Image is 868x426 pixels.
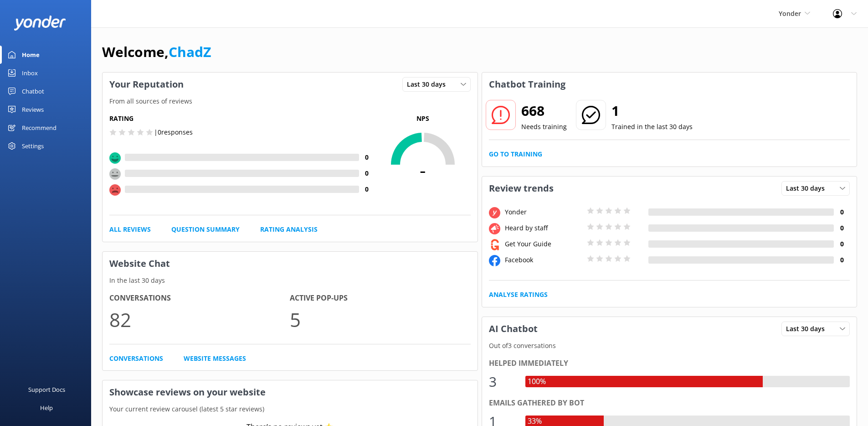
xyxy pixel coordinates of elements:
p: Trained in the last 30 days [611,122,693,132]
p: NPS [375,114,471,124]
p: 82 [109,304,290,335]
p: In the last 30 days [103,275,478,286]
h4: 0 [359,152,375,162]
span: Last 30 days [407,79,451,89]
div: Settings [22,137,44,155]
span: Last 30 days [786,183,830,193]
div: Heard by staff [503,223,585,233]
h3: AI Chatbot [482,317,544,341]
a: Rating Analysis [260,224,318,234]
a: Website Messages [184,353,246,364]
span: - [375,158,471,181]
h3: Showcase reviews on your website [103,380,478,404]
div: Inbox [22,64,38,82]
a: Go to Training [489,149,542,159]
div: Reviews [22,100,44,119]
h3: Website Chat [103,252,478,275]
a: Conversations [109,353,163,364]
p: From all sources of reviews [103,96,478,106]
h3: Chatbot Training [482,73,572,96]
div: Home [22,46,40,64]
h2: 668 [521,100,567,122]
h4: Conversations [109,292,290,304]
p: | 0 responses [154,127,193,137]
div: Help [40,399,53,417]
p: Out of 3 conversations [482,341,857,351]
a: Question Summary [171,224,240,234]
div: Helped immediately [489,358,850,369]
div: 3 [489,371,516,393]
a: ChadZ [169,42,211,61]
h4: 0 [834,255,850,265]
h4: 0 [359,184,375,194]
h2: 1 [611,100,693,122]
a: All Reviews [109,224,151,234]
h3: Your Reputation [103,73,190,96]
div: Support Docs [28,380,65,399]
div: Yonder [503,207,585,217]
div: Get Your Guide [503,239,585,249]
div: Chatbot [22,82,44,100]
p: Your current review carousel (latest 5 star reviews) [103,404,478,414]
h5: Rating [109,114,375,124]
h4: 0 [359,168,375,178]
span: Last 30 days [786,324,830,334]
p: Needs training [521,122,567,132]
p: 5 [290,304,470,335]
img: yonder-white-logo.png [14,16,66,31]
div: 100% [525,376,548,388]
h4: Active Pop-ups [290,292,470,304]
h4: 0 [834,223,850,233]
a: Analyse Ratings [489,290,548,300]
span: Yonder [779,9,801,18]
h4: 0 [834,207,850,217]
h3: Review trends [482,177,560,200]
div: Facebook [503,255,585,265]
div: Recommend [22,119,56,137]
div: Emails gathered by bot [489,397,850,409]
h1: Welcome, [102,41,211,63]
h4: 0 [834,239,850,249]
